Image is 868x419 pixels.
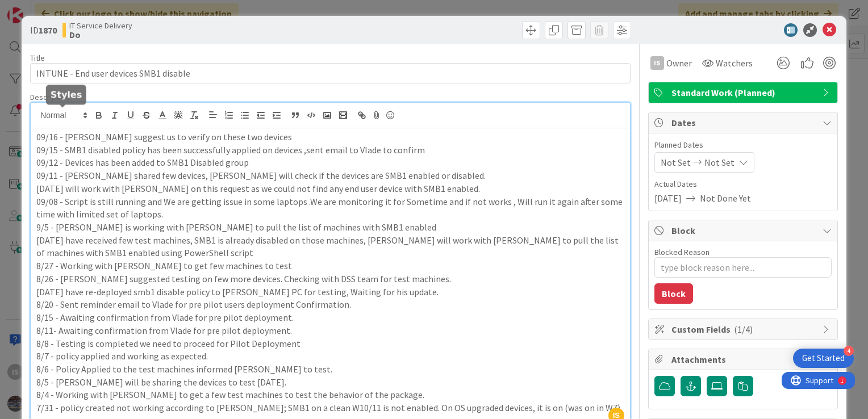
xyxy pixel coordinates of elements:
p: 8/11- Awaiting confirmation from Vlade for pre pilot deployment. [36,324,624,337]
span: Owner [666,56,692,70]
span: Block [671,224,817,237]
span: Watchers [716,56,753,70]
b: Do [69,30,132,39]
span: Planned Dates [654,139,832,151]
span: Actual Dates [654,178,832,190]
input: type card name here... [30,63,631,83]
span: Dates [671,116,817,129]
span: Not Set [661,156,691,169]
p: 8/5 - [PERSON_NAME] will be sharing the devices to test [DATE]. [36,376,624,389]
p: 09/11 - [PERSON_NAME] shared few devices, [PERSON_NAME] will check if the devices are SMB1 enable... [36,169,624,182]
p: 9/5 - [PERSON_NAME] is working with [PERSON_NAME] to pull the list of machines with SMB1 enabled [36,221,624,234]
p: [DATE] will work with [PERSON_NAME] on this request as we could not find any end user device with... [36,182,624,195]
p: 8/6 - Policy Applied to the test machines informed [PERSON_NAME] to test. [36,363,624,376]
p: 7/31 - policy created not working according to [PERSON_NAME]; SMB1 on a clean W10/11 is not enabl... [36,401,624,414]
p: 09/16 - [PERSON_NAME] suggest us to verify on these two devices [36,131,624,144]
p: 09/12 - Devices has been added to SMB1 Disabled group [36,156,624,169]
label: Title [30,53,45,63]
p: 8/27 - Working with [PERSON_NAME] to get few machines to test [36,259,624,273]
div: Open Get Started checklist, remaining modules: 4 [793,349,854,368]
p: 09/08 - Script is still running and We are getting issue in some laptops .We are monitoring it fo... [36,195,624,221]
button: Block [654,283,693,304]
p: 8/8 - Testing is completed we need to proceed for Pilot Deployment [36,337,624,350]
span: Custom Fields [671,322,817,336]
span: [DATE] [654,191,682,205]
p: [DATE] have re-deployed smb1 disable policy to [PERSON_NAME] PC for testing, Waiting for his update. [36,286,624,299]
div: 4 [844,346,854,356]
p: 8/26 - [PERSON_NAME] suggested testing on few more devices. Checking with DSS team for test machi... [36,273,624,286]
span: Attachments [671,353,817,366]
span: Support [24,2,52,15]
span: ID [30,23,57,37]
span: Not Set [704,156,735,169]
p: 8/4 - Working with [PERSON_NAME] to get a few test machines to test the behavior of the package. [36,388,624,401]
span: Description [30,92,69,102]
div: Get Started [802,353,845,364]
p: 8/15 - Awaiting confirmation from Vlade for pre pilot deployment. [36,311,624,324]
p: [DATE] have received few test machines, SMB1 is already disabled on those machines, [PERSON_NAME]... [36,234,624,259]
span: IT Service Delivery [69,21,132,30]
label: Blocked Reason [654,247,710,257]
span: ( 1/4 ) [734,324,753,335]
span: Not Done Yet [700,191,751,205]
p: 8/7 - policy applied and working as expected. [36,350,624,363]
h5: Styles [51,89,82,100]
p: 8/20 - Sent reminder email to Vlade for pre pilot users deployment Confirmation. [36,298,624,311]
div: Is [650,56,664,70]
div: 1 [59,5,62,14]
p: 09/15 - SMB1 disabled policy has been successfully applied on devices ,sent email to Vlade to con... [36,144,624,157]
span: Standard Work (Planned) [671,86,817,99]
b: 1870 [39,24,57,36]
